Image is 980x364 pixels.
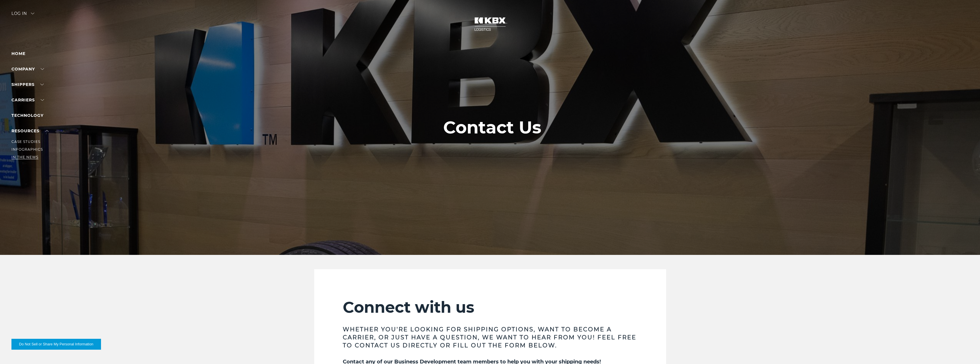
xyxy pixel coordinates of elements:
[11,82,44,87] a: SHIPPERS
[11,339,101,350] button: Do Not Sell or Share My Personal Information
[11,97,44,103] a: Carriers
[343,325,638,349] h3: Whether you're looking for shipping options, want to become a carrier, or just have a question, w...
[11,51,25,56] a: Home
[443,118,541,137] h1: Contact Us
[11,128,49,133] a: RESOURCES
[11,139,40,144] a: Case Studies
[31,13,34,14] img: arrow
[11,147,43,151] a: Infographics
[11,113,43,118] a: Technology
[11,11,34,20] div: Log in
[469,11,512,37] img: kbx logo
[11,66,44,72] a: Company
[343,298,638,317] h2: Connect with us
[11,155,38,159] a: In The News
